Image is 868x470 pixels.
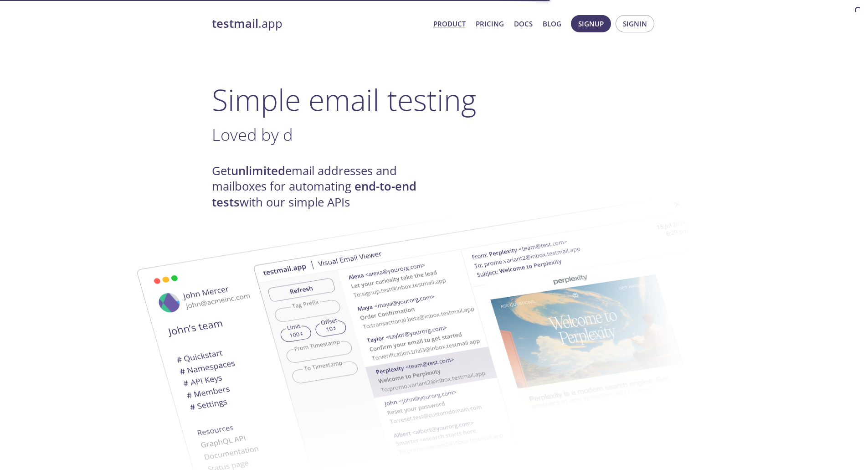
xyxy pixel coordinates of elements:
h4: Get email addresses and mailboxes for automating with our simple APIs [212,163,434,210]
span: Signup [578,18,604,30]
a: Docs [514,18,533,30]
a: Blog [543,18,561,30]
h1: Simple email testing [212,82,657,117]
strong: testmail [212,15,258,31]
button: Signup [571,15,611,32]
strong: end-to-end tests [212,178,416,210]
a: testmail.app [212,16,426,31]
span: Loved by d [212,123,293,146]
span: Signin [623,18,647,30]
a: Product [433,18,466,30]
a: Pricing [476,18,504,30]
strong: unlimited [231,163,285,179]
button: Signin [616,15,654,32]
